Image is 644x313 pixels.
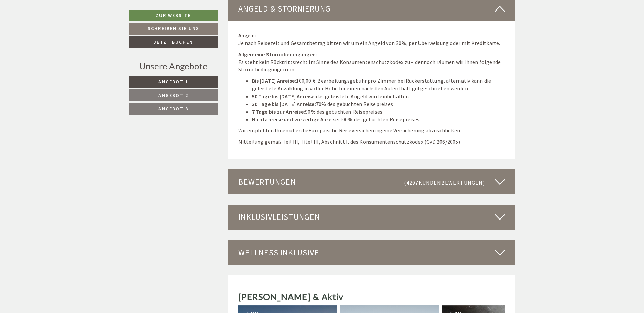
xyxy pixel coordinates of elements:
[252,77,296,84] strong: Bis [DATE] Anreise:
[238,292,505,302] h2: [PERSON_NAME] & Aktiv
[308,127,382,134] u: Europäische Reiseversicherung
[159,33,256,38] small: 11:12
[252,77,505,92] li: 100,00 € Bearbeitungsgebühr pro Zimmer bei Rückerstattung, alternativ kann die geleistete Anzahlu...
[228,240,515,265] div: Wellness inklusive
[252,108,305,115] strong: 7 Tage bis zur Anreise:
[226,179,267,190] button: Senden
[238,127,505,134] p: Wir empfehlen Ihnen über die eine Versicherung abzuschließen.
[228,169,515,194] div: Bewertungen
[252,101,316,107] strong: 30 Tage bis [DATE] Anreise:
[119,5,148,17] div: Freitag
[404,179,485,186] small: (4297 )
[238,32,256,39] strong: Angeld:
[238,50,505,74] p: Es steht kein Rücktrittsrecht im Sinne des Konsumentenschutzkodex zu – dennoch räumen wir Ihnen f...
[129,10,218,21] a: Zur Website
[252,100,505,108] li: 70% des gebuchten Reisepreises
[238,51,317,58] strong: Allgemeine Stornobedingungen:
[158,92,188,98] span: Angebot 2
[418,179,483,186] span: Kundenbewertungen
[228,205,515,230] div: Inklusivleistungen
[252,93,316,100] strong: 50 Tage bis [DATE] Anreise:
[129,36,218,48] a: Jetzt buchen
[129,23,218,35] a: Schreiben Sie uns
[238,138,460,145] u: Mitteilung gemäß Teil III, Titel III, Abschnitt I, des Konsumentenschutzkodex (GvD 206/2005)
[156,19,261,39] div: Guten Tag, wie können wir Ihnen helfen?
[158,106,188,112] span: Angebot 3
[252,116,340,123] strong: Nichtanreise und vorzeitige Abreise:
[159,20,256,25] div: Sie
[129,60,218,72] div: Unsere Angebote
[252,108,505,116] li: 90% des gebuchten Reisepreises
[158,79,188,85] span: Angebot 1
[238,32,505,47] p: Je nach Reisezeit und Gesamtbetrag bitten wir um ein Angeld von 30%, per Überweisung oder mit Kre...
[252,92,505,100] li: das geleistete Angeld wird einbehalten
[252,116,505,123] li: 100% des gebuchten Reisepreises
